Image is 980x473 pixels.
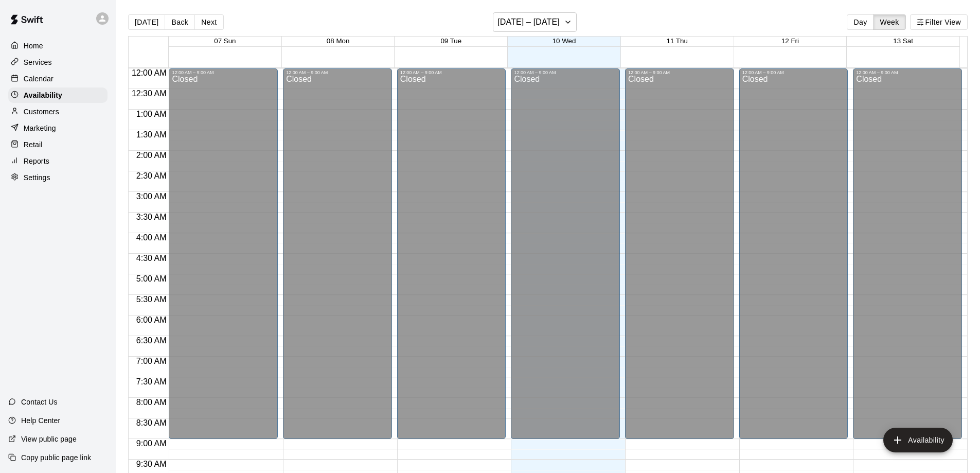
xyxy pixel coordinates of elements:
span: 7:00 AM [134,357,169,365]
button: 10 Wed [553,37,576,45]
a: Customers [8,104,108,119]
span: 8:00 AM [134,398,169,407]
p: Marketing [24,123,56,133]
button: 08 Mon [327,37,349,45]
div: 12:00 AM – 9:00 AM [628,70,731,75]
span: 4:00 AM [134,233,169,242]
span: 4:30 AM [134,254,169,262]
span: 6:00 AM [134,316,169,324]
button: Day [847,14,874,30]
span: 9:00 AM [134,439,169,448]
button: [DATE] [128,14,165,30]
button: Week [874,14,906,30]
span: 6:30 AM [134,336,169,345]
a: Services [8,55,108,70]
a: Reports [8,153,108,169]
span: 2:30 AM [134,171,169,180]
a: Home [8,38,108,54]
button: Next [194,14,223,30]
span: 12:30 AM [129,89,169,98]
a: Settings [8,170,108,185]
button: 09 Tue [440,37,461,45]
button: 07 Sun [214,37,236,45]
span: 1:00 AM [134,110,169,118]
h6: [DATE] – [DATE] [497,15,560,29]
p: Contact Us [21,397,58,407]
div: 12:00 AM – 9:00 AM [286,70,389,75]
p: Reports [24,156,49,166]
div: Closed [172,75,275,443]
div: 12:00 AM – 9:00 AM [742,70,845,75]
button: add [883,428,953,452]
div: Closed [856,75,959,443]
span: 8:30 AM [134,418,169,427]
span: 5:00 AM [134,274,169,283]
div: 12:00 AM – 9:00 AM: Closed [625,68,734,439]
p: View public page [21,434,77,444]
div: 12:00 AM – 9:00 AM: Closed [853,68,962,439]
div: 12:00 AM – 9:00 AM [856,70,959,75]
div: 12:00 AM – 9:00 AM: Closed [283,68,392,439]
p: Availability [24,90,62,100]
span: 9:30 AM [134,460,169,468]
a: Retail [8,137,108,152]
div: 12:00 AM – 9:00 AM: Closed [511,68,620,439]
button: [DATE] – [DATE] [493,12,577,32]
div: Closed [628,75,731,443]
div: Closed [514,75,617,443]
button: 12 Fri [781,37,799,45]
span: 12:00 AM [129,68,169,77]
div: Closed [286,75,389,443]
div: Closed [400,75,503,443]
button: Filter View [910,14,968,30]
div: 12:00 AM – 9:00 AM [400,70,503,75]
p: Customers [24,107,59,117]
span: 2:00 AM [134,151,169,160]
span: 1:30 AM [134,130,169,139]
span: 7:30 AM [134,377,169,386]
a: Availability [8,87,108,103]
div: 12:00 AM – 9:00 AM: Closed [397,68,506,439]
p: Services [24,57,52,67]
p: Settings [24,172,50,183]
p: Help Center [21,415,60,426]
p: Home [24,41,43,51]
div: 12:00 AM – 9:00 AM: Closed [169,68,278,439]
button: 11 Thu [667,37,688,45]
p: Retail [24,139,43,150]
span: 3:30 AM [134,213,169,221]
div: 12:00 AM – 9:00 AM [172,70,275,75]
button: 13 Sat [893,37,913,45]
div: 12:00 AM – 9:00 AM [514,70,617,75]
a: Calendar [8,71,108,86]
span: 3:00 AM [134,192,169,201]
a: Marketing [8,120,108,136]
div: Closed [742,75,845,443]
span: 5:30 AM [134,295,169,304]
button: Back [165,14,195,30]
p: Copy public page link [21,452,91,463]
div: 12:00 AM – 9:00 AM: Closed [739,68,848,439]
p: Calendar [24,74,54,84]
